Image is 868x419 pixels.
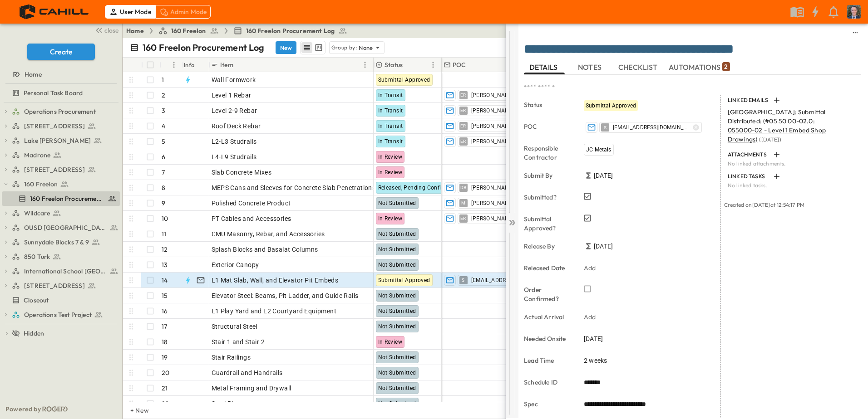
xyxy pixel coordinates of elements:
[24,267,107,276] span: International School San Francisco
[378,323,416,330] span: Not Submitted
[212,337,265,346] span: Stair 1 and Stair 2
[378,370,416,376] span: Not Submitted
[162,384,168,393] p: 21
[2,191,120,206] div: test
[524,193,571,202] p: Submitted?
[2,220,120,235] div: test
[378,107,403,114] span: In Transit
[669,63,730,71] span: AUTOMATIONS
[212,137,257,146] span: L2-L3 Studrails
[460,187,467,188] span: DB
[27,44,95,60] button: Create
[184,52,195,78] div: Info
[130,406,136,415] p: + New
[2,249,120,264] div: test
[471,184,515,191] span: [PERSON_NAME]
[212,260,259,269] span: Exterior Canopy
[460,218,466,219] span: ER
[613,124,690,131] span: [EMAIL_ADDRESS][DOMAIN_NAME]
[2,119,120,133] div: test
[378,169,403,175] span: In Review
[163,60,173,70] button: Sort
[212,75,256,84] span: Wall Formwork
[2,104,120,119] div: test
[126,26,353,35] nav: breadcrumbs
[24,122,85,131] span: [STREET_ADDRESS]
[724,201,804,208] span: Created on [DATE] at 12:54:17 PM
[24,281,85,290] span: [STREET_ADDRESS]
[212,229,325,239] span: CMU Masonry, Rebar, and Accessories
[378,354,416,361] span: Not Submitted
[212,183,376,192] span: MEPS Cans and Sleeves for Concrete Slab Penetrations
[162,337,168,346] p: 18
[404,60,414,70] button: Sort
[728,97,769,104] p: LINKED EMAILS
[460,141,466,141] span: ER
[25,70,42,79] span: Home
[212,353,251,362] span: Stair Railings
[162,322,167,331] p: 17
[162,368,169,377] p: 20
[728,108,826,143] span: [GEOGRAPHIC_DATA]: Submittal Distributed: (#05 50 00-02.0: 055000-02 - Level 1 Embed Shop Drawings)
[143,41,265,54] p: 160 Freelon Procurement Log
[378,292,416,299] span: Not Submitted
[212,245,318,254] span: Splash Blocks and Basalat Columns
[529,63,559,71] span: DETAILS
[359,43,373,52] p: None
[462,280,464,280] span: S
[24,136,91,145] span: Lake [PERSON_NAME]
[24,165,85,174] span: [STREET_ADDRESS]
[728,182,855,189] p: No linked tasks.
[162,229,166,239] p: 11
[126,26,144,35] a: Home
[378,92,403,98] span: In Transit
[168,59,179,70] button: Menu
[584,356,607,365] span: 2 weeks
[212,399,253,408] span: Steel Planters
[162,106,165,115] p: 3
[301,42,312,53] button: row view
[212,106,257,115] span: Level 2-9 Rebar
[524,400,571,409] p: Spec
[524,263,571,273] p: Released Date
[313,42,324,53] button: kanban view
[378,385,416,391] span: Not Submitted
[471,215,515,222] span: [PERSON_NAME]
[162,137,165,146] p: 5
[524,285,571,303] p: Order Confirmed?
[24,151,50,160] span: Madrone
[460,126,466,126] span: ER
[524,122,571,131] p: POC
[30,194,104,203] span: 160 Freelon Procurement Log
[212,152,257,161] span: L4-L9 Studrails
[524,242,571,251] p: Release By
[331,43,357,52] p: Group by:
[162,214,168,223] p: 10
[24,209,50,218] span: Wildcare
[162,307,168,316] p: 16
[24,310,92,319] span: Operations Test Project
[11,2,99,21] img: 4f72bfc4efa7236828875bac24094a5ddb05241e32d018417354e964050affa1.png
[104,26,118,35] span: close
[471,122,515,130] span: [PERSON_NAME]
[385,60,403,69] p: Status
[378,123,403,129] span: In Transit
[471,277,522,284] span: [EMAIL_ADDRESS][DOMAIN_NAME]
[171,26,206,35] span: 160 Freelon
[378,200,416,206] span: Not Submitted
[594,242,613,251] span: [DATE]
[162,276,168,285] p: 14
[162,260,168,269] p: 13
[212,91,252,100] span: Level 1 Rebar
[162,183,165,192] p: 8
[2,148,120,162] div: test
[162,168,165,177] p: 7
[155,5,211,19] div: Admin Mode
[584,312,596,322] p: Add
[212,384,291,393] span: Metal Framing and Drywall
[212,122,261,131] span: Roof Deck Rebar
[524,100,571,109] p: Status
[471,200,515,207] span: [PERSON_NAME]
[378,262,416,268] span: Not Submitted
